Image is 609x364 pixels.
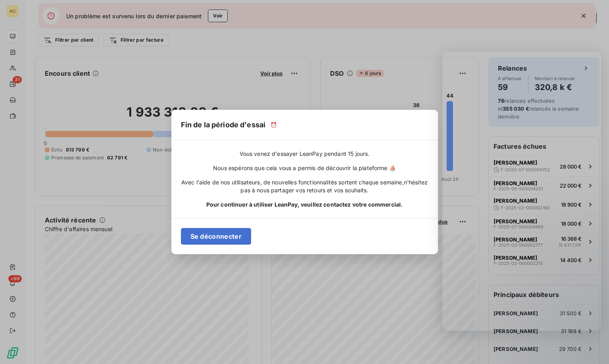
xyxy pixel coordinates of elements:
[442,52,601,331] iframe: Intercom live chat
[213,164,396,172] span: Nous espérons que cela vous a permis de découvrir la plateforme
[582,337,601,356] iframe: Intercom live chat
[181,179,404,186] span: Avec l'aide de nos utilisateurs, de nouvelles fonctionnalités sortent chaque semaine,
[181,119,266,130] h5: Fin de la période d'essai
[181,228,251,245] button: Se déconnecter
[206,201,403,209] span: Pour continuer à utiliser LeanPay, veuillez contactez votre commercial.
[270,121,277,129] span: ⏰
[240,150,370,158] span: Vous venez d'essayer LeanPay pendant 15 jours.
[389,165,396,171] span: ⛵️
